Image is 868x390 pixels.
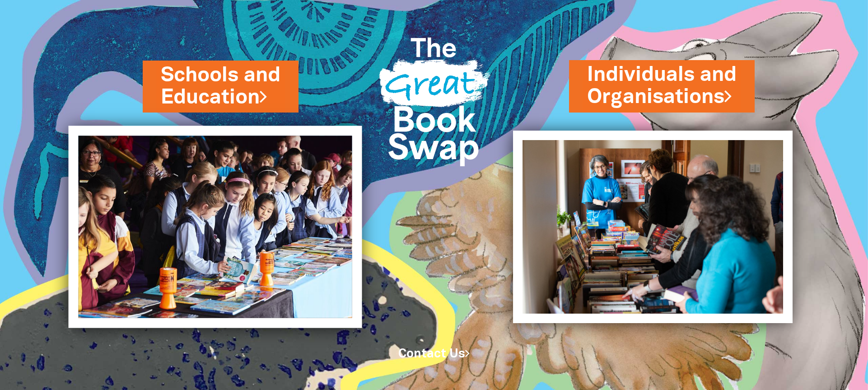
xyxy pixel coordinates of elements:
[513,131,793,323] img: Individuals and Organisations
[161,61,280,112] a: Schools andEducation
[69,126,362,328] img: Schools and Education
[398,348,470,360] a: Contact Us
[587,61,737,111] a: Individuals andOrganisations
[369,11,499,185] img: Great Bookswap logo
